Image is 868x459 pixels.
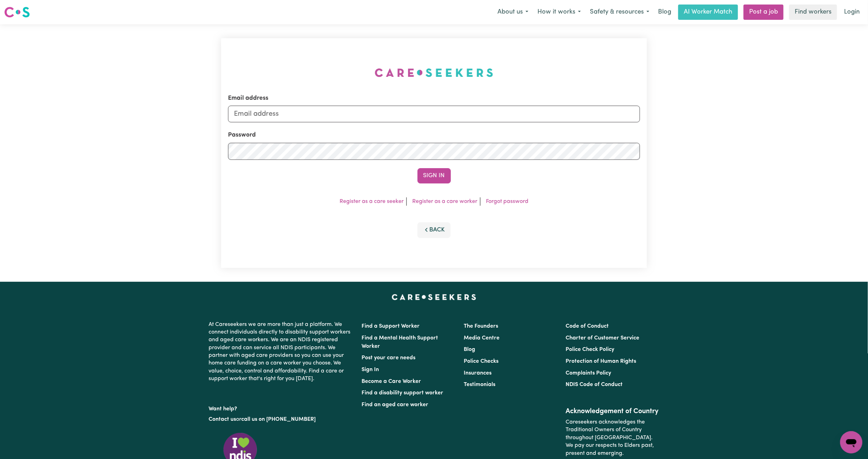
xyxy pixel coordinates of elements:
[417,222,451,238] button: Back
[228,131,256,140] label: Password
[209,413,354,426] p: or
[362,390,444,396] a: Find a disability support worker
[340,199,404,204] a: Register as a care seeker
[566,323,609,329] a: Code of Conduct
[362,335,438,349] a: Find a Mental Health Support Worker
[228,94,268,103] label: Email address
[4,4,30,20] a: Careseekers logo
[486,199,528,204] a: Forgot password
[417,168,451,183] button: Sign In
[209,402,354,413] p: Want help?
[566,407,659,416] h2: Acknowledgement of Country
[464,323,498,329] a: The Founders
[4,6,30,18] img: Careseekers logo
[585,5,654,19] button: Safety & resources
[209,318,354,386] p: At Careseekers we are more than just a platform. We connect individuals directly to disability su...
[464,370,492,376] a: Insurances
[464,335,500,341] a: Media Centre
[566,382,623,387] a: NDIS Code of Conduct
[464,382,495,387] a: Testimonials
[566,347,614,352] a: Police Check Policy
[362,367,379,372] a: Sign In
[412,199,477,204] a: Register as a care worker
[678,5,738,20] a: AI Worker Match
[209,417,236,422] a: Contact us
[840,5,864,20] a: Login
[566,359,636,364] a: Protection of Human Rights
[654,5,675,20] a: Blog
[566,335,639,341] a: Charter of Customer Service
[533,5,585,19] button: How it works
[840,431,862,453] iframe: Button to launch messaging window, conversation in progress
[362,355,416,361] a: Post your care needs
[242,417,316,422] a: call us on [PHONE_NUMBER]
[493,5,533,19] button: About us
[464,347,475,352] a: Blog
[362,402,429,408] a: Find an aged care worker
[362,323,420,329] a: Find a Support Worker
[464,359,498,364] a: Police Checks
[744,5,784,20] a: Post a job
[566,370,611,376] a: Complaints Policy
[789,5,837,20] a: Find workers
[362,379,421,384] a: Become a Care Worker
[228,106,640,122] input: Email address
[392,294,476,300] a: Careseekers home page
